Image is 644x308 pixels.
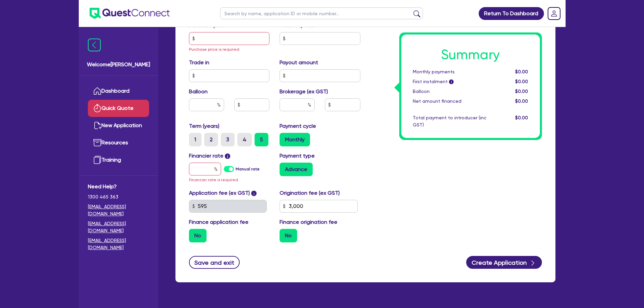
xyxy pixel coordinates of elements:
[88,39,101,51] img: icon-menu-close
[189,47,239,52] span: Purchase price is required
[280,229,297,242] label: No
[189,218,248,226] label: Finance application fee
[189,189,250,197] label: Application fee (ex GST)
[204,133,218,146] label: 2
[88,183,149,191] span: Need Help?
[88,151,149,169] a: Training
[189,177,238,182] span: Financier rate is required
[88,193,149,200] span: 1300 465 363
[255,133,268,146] label: 5
[280,58,318,67] label: Payout amount
[408,88,492,95] div: Balloon
[236,166,260,172] label: Manual rate
[280,122,316,130] label: Payment cycle
[189,229,207,242] label: No
[189,256,240,269] button: Save and exit
[515,115,528,120] span: $0.00
[88,117,149,134] a: New Application
[515,79,528,84] span: $0.00
[88,237,149,251] a: [EMAIL_ADDRESS][DOMAIN_NAME]
[515,98,528,104] span: $0.00
[189,133,201,146] label: 1
[515,69,528,74] span: $0.00
[90,8,170,19] img: quest-connect-logo-blue
[93,104,101,112] img: quick-quote
[545,5,563,22] a: Dropdown toggle
[515,89,528,94] span: $0.00
[93,139,101,147] img: resources
[88,82,149,100] a: Dashboard
[280,218,337,226] label: Finance origination fee
[88,134,149,151] a: Resources
[220,7,423,19] input: Search by name, application ID or mobile number...
[413,47,528,63] h1: Summary
[93,156,101,164] img: training
[466,256,542,269] button: Create Application
[251,191,257,196] span: i
[449,80,454,85] span: i
[280,133,310,146] label: Monthly
[93,121,101,129] img: new-application
[479,7,544,20] a: Return To Dashboard
[408,98,492,105] div: Net amount financed
[189,152,231,160] label: Financier rate
[408,78,492,85] div: First instalment
[221,133,235,146] label: 3
[189,88,208,96] label: Balloon
[225,153,230,159] span: i
[88,203,149,217] a: [EMAIL_ADDRESS][DOMAIN_NAME]
[189,58,209,67] label: Trade in
[88,220,149,234] a: [EMAIL_ADDRESS][DOMAIN_NAME]
[87,61,150,69] span: Welcome [PERSON_NAME]
[408,114,492,128] div: Total payment to introducer (inc GST)
[280,152,315,160] label: Payment type
[237,133,252,146] label: 4
[280,88,328,96] label: Brokerage (ex GST)
[88,100,149,117] a: Quick Quote
[189,122,219,130] label: Term (years)
[280,163,313,176] label: Advance
[280,189,340,197] label: Origination fee (ex GST)
[408,68,492,75] div: Monthly payments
